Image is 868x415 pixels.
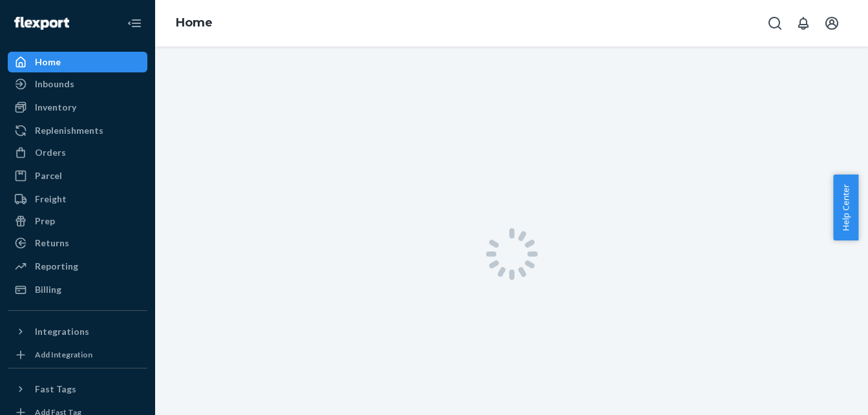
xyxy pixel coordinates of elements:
a: Inventory [8,97,147,118]
div: Prep [35,215,55,228]
a: Reporting [8,256,147,277]
div: Billing [35,283,61,296]
button: Open Search Box [762,10,788,36]
div: Inventory [35,101,76,114]
a: Home [8,52,147,72]
div: Integrations [35,325,89,338]
div: Parcel [35,169,62,182]
button: Close Navigation [122,10,147,36]
button: Integrations [8,321,147,342]
button: Fast Tags [8,379,147,399]
div: Reporting [35,260,78,273]
button: Open notifications [790,10,816,36]
a: Returns [8,233,147,253]
div: Orders [35,146,66,159]
div: Fast Tags [35,383,76,396]
a: Add Integration [8,347,147,363]
div: Home [35,56,61,69]
a: Billing [8,279,147,300]
a: Prep [8,211,147,231]
div: Add Integration [35,349,92,360]
div: Returns [35,237,69,250]
a: Orders [8,142,147,163]
a: Freight [8,189,147,209]
div: Freight [35,193,67,206]
img: Flexport logo [14,17,69,30]
a: Replenishments [8,120,147,141]
a: Parcel [8,165,147,186]
a: Home [176,16,213,30]
button: Open account menu [819,10,845,36]
button: Help Center [833,175,858,240]
a: Inbounds [8,74,147,94]
ol: breadcrumbs [165,5,223,42]
div: Inbounds [35,78,74,90]
div: Replenishments [35,124,103,137]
